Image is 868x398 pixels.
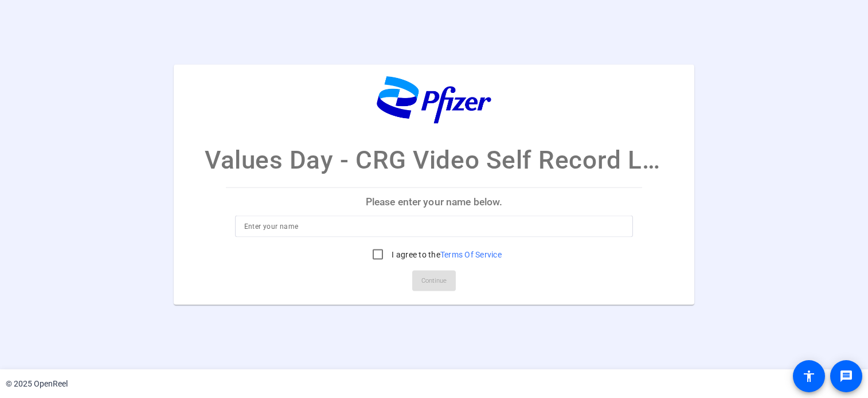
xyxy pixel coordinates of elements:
[205,141,663,178] p: Values Day - CRG Video Self Record Link
[244,219,624,233] input: Enter your name
[839,369,853,383] mat-icon: message
[377,76,491,124] img: company-logo
[389,248,502,260] label: I agree to the
[226,188,643,215] p: Please enter your name below.
[6,378,68,390] div: © 2025 OpenReel
[802,369,816,383] mat-icon: accessibility
[440,249,502,259] a: Terms Of Service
